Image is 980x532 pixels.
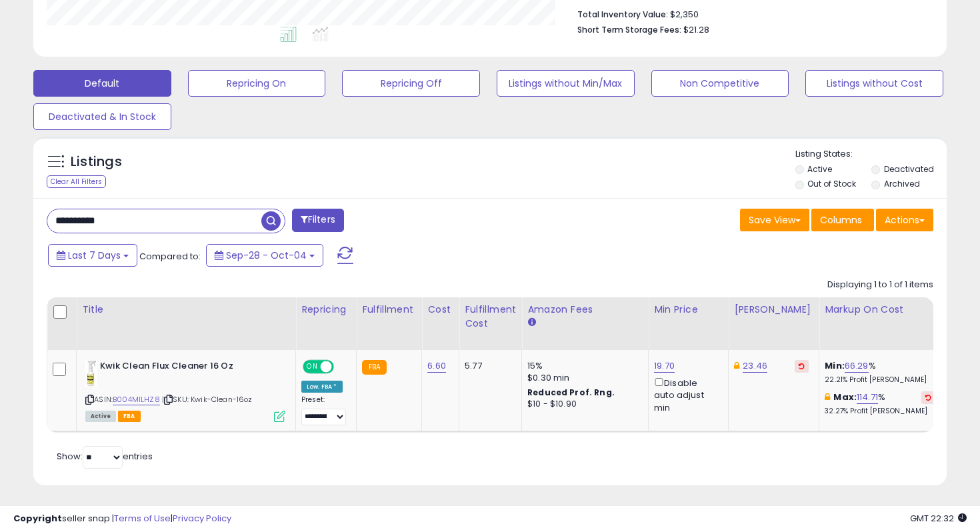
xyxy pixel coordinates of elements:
li: $2,350 [577,5,923,21]
a: 66.29 [845,359,869,373]
img: 31rMNfo7-WL._SL40_.jpg [85,360,97,387]
i: This overrides the store level max markup for this listing [825,393,830,401]
div: Displaying 1 to 1 of 1 items [827,279,933,291]
label: Active [807,163,832,175]
span: All listings currently available for purchase on Amazon [85,411,116,422]
b: Min: [825,359,845,372]
div: seller snap | | [13,513,231,525]
b: Max: [833,391,857,403]
b: Kwik Clean Flux Cleaner 16 Oz [100,360,262,376]
b: Reduced Prof. Rng. [527,387,615,398]
label: Deactivated [884,163,934,175]
button: Repricing Off [342,70,480,97]
b: Short Term Storage Fees: [577,24,681,35]
div: Preset: [301,395,346,425]
span: $21.28 [683,23,709,36]
span: OFF [332,361,353,373]
div: Markup on Cost [825,303,940,317]
a: B004MILHZ8 [113,394,160,405]
label: Archived [884,178,920,189]
div: Title [82,303,290,317]
button: Last 7 Days [48,244,137,267]
button: Actions [876,209,933,231]
button: Default [33,70,171,97]
button: Sep-28 - Oct-04 [206,244,323,267]
span: | SKU: Kwik-Clean-16oz [162,394,253,405]
small: FBA [362,360,387,375]
button: Deactivated & In Stock [33,103,171,130]
label: Out of Stock [807,178,856,189]
p: 22.21% Profit [PERSON_NAME] [825,375,935,385]
button: Listings without Cost [805,70,943,97]
a: 23.46 [743,359,767,373]
div: Disable auto adjust min [654,375,718,414]
span: Show: entries [57,450,153,463]
div: Fulfillment [362,303,416,317]
a: 19.70 [654,359,675,373]
small: Amazon Fees. [527,317,535,329]
div: 15% [527,360,638,372]
div: $0.30 min [527,372,638,384]
b: Total Inventory Value: [577,9,668,20]
div: ASIN: [85,360,285,421]
a: 6.60 [427,359,446,373]
div: Repricing [301,303,351,317]
span: 2025-10-12 22:32 GMT [910,512,967,525]
p: 32.27% Profit [PERSON_NAME] [825,407,935,416]
span: FBA [118,411,141,422]
a: Terms of Use [114,512,171,525]
span: Sep-28 - Oct-04 [226,249,307,262]
button: Filters [292,209,344,232]
button: Save View [740,209,809,231]
span: Compared to: [139,250,201,263]
div: Low. FBA * [301,381,343,393]
h5: Listings [71,153,122,171]
p: Listing States: [795,148,947,161]
div: Clear All Filters [47,175,106,188]
button: Listings without Min/Max [497,70,635,97]
strong: Copyright [13,512,62,525]
div: Min Price [654,303,723,317]
button: Non Competitive [651,70,789,97]
button: Repricing On [188,70,326,97]
th: The percentage added to the cost of goods (COGS) that forms the calculator for Min & Max prices. [819,297,946,350]
div: $10 - $10.90 [527,399,638,410]
span: Last 7 Days [68,249,121,262]
a: Privacy Policy [173,512,231,525]
span: Columns [820,213,862,227]
i: Revert to store-level Max Markup [925,394,931,401]
button: Columns [811,209,874,231]
div: 5.77 [465,360,511,372]
a: 114.71 [857,391,878,404]
div: % [825,360,935,385]
span: ON [304,361,321,373]
div: Fulfillment Cost [465,303,516,331]
div: [PERSON_NAME] [734,303,813,317]
div: % [825,391,935,416]
div: Amazon Fees [527,303,643,317]
div: Cost [427,303,453,317]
